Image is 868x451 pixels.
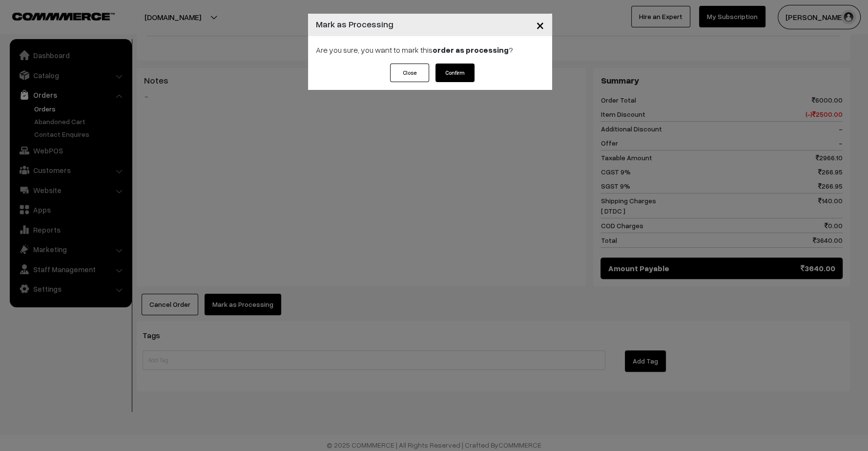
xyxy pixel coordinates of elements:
[433,45,509,55] strong: order as processing
[390,64,429,82] button: Close
[536,16,544,34] span: ×
[316,18,393,31] h4: Mark as Processing
[528,10,552,40] button: Close
[435,64,475,82] button: Confirm
[308,36,552,64] div: Are you sure, you want to mark this ?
